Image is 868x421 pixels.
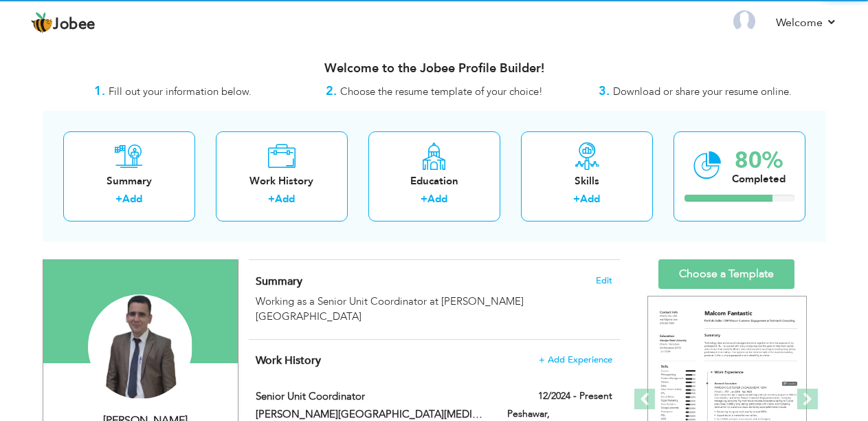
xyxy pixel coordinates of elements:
span: Download or share your resume online. [613,85,792,98]
span: Summary [256,274,302,289]
div: Summary [74,174,184,188]
strong: 2. [326,83,337,100]
a: Choose a Template [658,259,794,289]
a: Add [427,192,447,206]
img: jobee.io [31,12,53,34]
strong: 1. [94,83,105,100]
h3: Welcome to the Jobee Profile Builder! [43,62,826,76]
strong: 3. [599,83,610,100]
a: Add [580,192,600,206]
div: Completed [732,172,786,186]
label: + [115,192,122,206]
div: Working as a Senior Unit Coordinator at [PERSON_NAME][GEOGRAPHIC_DATA] [256,294,612,324]
h4: Adding a summary is a quick and easy way to highlight your experience and interests. [256,274,612,288]
a: Welcome [776,14,837,31]
div: Education [379,174,489,188]
span: Fill out your information below. [109,85,252,98]
label: + [573,192,580,206]
span: Choose the resume template of your choice! [340,85,543,98]
label: + [421,192,427,206]
img: Profile Img [733,10,755,32]
div: Skills [532,174,642,188]
a: Add [122,192,142,206]
h4: This helps to show the companies you have worked for. [256,354,612,367]
span: Jobee [53,17,96,32]
span: + Add Experience [539,355,612,365]
span: Work History [256,353,321,368]
a: Jobee [31,12,96,34]
div: 80% [732,149,786,172]
div: Work History [227,174,337,188]
img: Numan Khan [88,294,192,399]
label: + [268,192,275,206]
label: Senior Unit Coordinator [256,389,487,404]
a: Add [275,192,295,206]
label: 12/2024 - Present [538,389,612,403]
span: Edit [596,276,612,285]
